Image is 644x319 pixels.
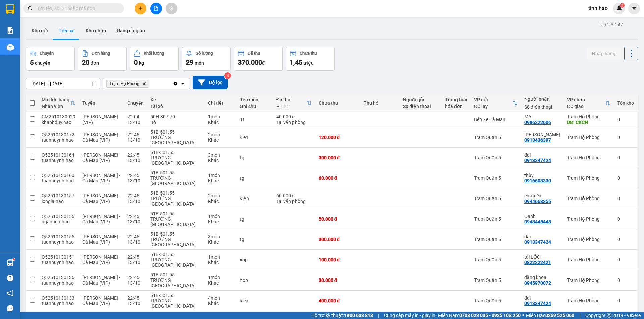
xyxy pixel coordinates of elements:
div: cha xiếu [524,193,560,198]
div: 22:45 [127,214,144,219]
div: 0913347424 [524,239,551,245]
div: Trạm Quận 5 [474,135,518,140]
div: 13/10 [127,219,144,224]
span: đ [262,60,265,66]
svg: Clear all [173,81,178,86]
div: ver 1.8.147 [600,21,623,28]
span: plus [138,6,143,11]
div: VP gửi [474,97,512,102]
div: 13/10 [127,137,144,143]
span: caret-down [631,5,637,11]
div: 51B-501.55 [150,252,201,257]
div: tuanhuynh.hao [42,178,75,183]
input: Selected Trạm Hộ Phòng. [150,80,151,87]
div: 0943445448 [524,219,551,224]
button: Khối lượng0kg [130,47,179,71]
span: [PERSON_NAME] - Cà Mau (VIP) [82,173,120,183]
div: Khác [208,158,233,163]
div: 13/10 [127,301,144,306]
div: 50.000 đ [319,216,357,222]
div: Nhân viên [42,104,70,109]
div: 51B-501.55 [150,293,201,298]
div: tuanhuynh.hao [42,260,75,265]
div: Chuyến [127,100,144,106]
div: ĐC giao [567,104,605,109]
div: 0913436397 [524,137,551,143]
div: đại [524,234,560,239]
div: 2 món [208,193,233,198]
div: Q52510130172 [42,132,75,137]
span: Cung cấp máy in - giấy in: [384,312,436,319]
div: Trạm Hộ Phòng [567,298,610,303]
div: khanhduy.hao [42,119,75,125]
div: đại [524,152,560,158]
div: 22:45 [127,132,144,137]
div: Số điện thoại [524,104,560,110]
div: tuanhuynh.hao [42,137,75,143]
div: Khác [208,280,233,286]
div: Q52510130133 [42,295,75,301]
button: aim [166,3,177,14]
button: Chuyến5chuyến [26,47,75,71]
div: TRƯỜNG [GEOGRAPHIC_DATA] [150,298,201,309]
div: 1 món [208,114,233,119]
div: Trạm Quận 5 [474,237,518,242]
button: Trên xe [53,23,80,39]
div: Xe [150,97,201,102]
div: 0944668355 [524,198,551,204]
div: 2 món [208,132,233,137]
sup: 3 [224,72,231,79]
div: 13/10 [127,158,144,163]
div: 1t [240,117,270,122]
div: 51B-501.55 [150,190,201,196]
div: 1 món [208,173,233,178]
div: 0986222606 [524,119,551,125]
div: Đơn hàng [92,51,110,56]
div: Tuyến [82,100,121,106]
div: Trạm Hộ Phòng [567,257,610,262]
div: 22:45 [127,295,144,301]
div: 51B-501.55 [150,129,201,135]
div: Trạm Quận 5 [474,298,518,303]
div: kiện [240,196,270,201]
div: chu chi [524,132,560,137]
div: Oanh [524,214,560,219]
div: 22:45 [127,275,144,280]
span: [PERSON_NAME] - Cà Mau (VIP) [82,152,120,163]
div: TRƯỜNG [GEOGRAPHIC_DATA] [150,196,201,207]
span: Trạm Hộ Phòng [109,81,139,86]
div: Trạm Quận 5 [474,257,518,262]
div: Chuyến [40,51,54,56]
svg: Delete [142,82,146,86]
div: Khác [208,219,233,224]
span: Hỗ trợ kỹ thuật: [311,312,373,319]
div: 1 món [208,275,233,280]
div: Tên món [240,97,270,102]
span: Miền Bắc [526,312,574,319]
button: file-add [150,3,162,14]
th: Toggle SortBy [563,94,614,112]
div: 51B-501.55 [150,272,201,277]
div: Khối lượng [144,51,164,56]
div: 0 [617,135,634,140]
th: Toggle SortBy [471,94,521,112]
span: [PERSON_NAME] - Cà Mau (VIP) [82,275,120,286]
div: 3 món [208,234,233,239]
div: 3 món [208,152,233,158]
span: tinh.hao [583,4,613,12]
div: 22:45 [127,193,144,198]
strong: 0708 023 035 - 0935 103 250 [459,313,521,318]
span: món [195,60,204,66]
div: 0 [617,175,634,181]
span: copyright [607,313,611,318]
div: 60.000 đ [276,193,312,198]
div: Khác [208,198,233,204]
div: Trạm Quận 5 [474,196,518,201]
span: 29 [186,58,193,66]
div: Chi tiết [208,100,233,106]
div: Số lượng [196,51,213,56]
div: tuanhuynh.hao [42,239,75,245]
span: [PERSON_NAME] (VIP) [82,114,118,125]
button: Bộ lọc [193,76,228,89]
span: Miền Nam [438,312,521,319]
